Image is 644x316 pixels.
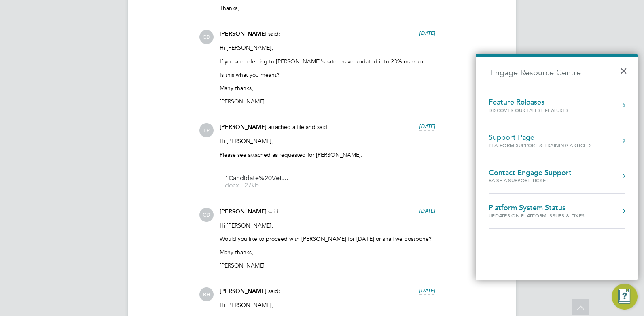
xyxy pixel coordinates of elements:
[220,44,435,51] p: Hi [PERSON_NAME],
[220,262,435,269] p: [PERSON_NAME]
[419,207,435,214] span: [DATE]
[620,59,631,77] button: Close
[489,133,592,142] div: Support Page
[220,30,267,37] span: [PERSON_NAME]
[419,123,435,130] span: [DATE]
[225,183,290,189] span: docx - 27kb
[220,71,435,78] p: Is this what you meant?
[220,235,435,242] p: Would you like to proceed with [PERSON_NAME] for [DATE] or shall we postpone?
[489,203,601,212] div: Platform System Status
[220,151,435,158] p: Please see attached as requested for [PERSON_NAME].
[489,107,585,114] div: Discover our latest features
[268,30,280,37] span: said:
[489,142,592,149] div: Platform Support & Training Articles
[268,208,280,215] span: said:
[489,98,585,107] div: Feature Releases
[220,137,435,145] p: Hi [PERSON_NAME],
[419,287,435,294] span: [DATE]
[476,54,638,280] div: Engage Resource Centre
[199,208,214,222] span: CD
[476,57,638,88] h2: Engage Resource Centre
[220,208,267,215] span: [PERSON_NAME]
[489,177,572,184] div: Raise a Support Ticket
[268,287,280,295] span: said:
[268,123,329,131] span: attached a file and said:
[220,84,435,92] p: Many thanks,
[612,284,638,310] button: Engage Resource Center
[489,168,572,177] div: Contact Engage Support
[220,58,435,65] p: If you are referring to [PERSON_NAME]'s rate I have updated it to 23% markup.
[220,249,435,256] p: Many thanks,
[220,301,435,309] p: Hi [PERSON_NAME],
[225,175,290,189] a: 1Candidate%20Vetting%20Form%20-%20Ralphina%20Moore docx - 27kb
[220,288,267,295] span: [PERSON_NAME]
[220,98,435,105] p: [PERSON_NAME]
[220,222,435,229] p: Hi [PERSON_NAME],
[220,124,267,131] span: [PERSON_NAME]
[225,175,290,181] span: 1Candidate%20Vetting%20Form%20-%20Ralphina%20Moore
[199,30,214,44] span: CD
[199,123,214,137] span: LP
[489,212,601,219] div: Updates on Platform Issues & Fixes
[419,29,435,36] span: [DATE]
[220,4,435,12] p: Thanks,
[199,287,214,301] span: RH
